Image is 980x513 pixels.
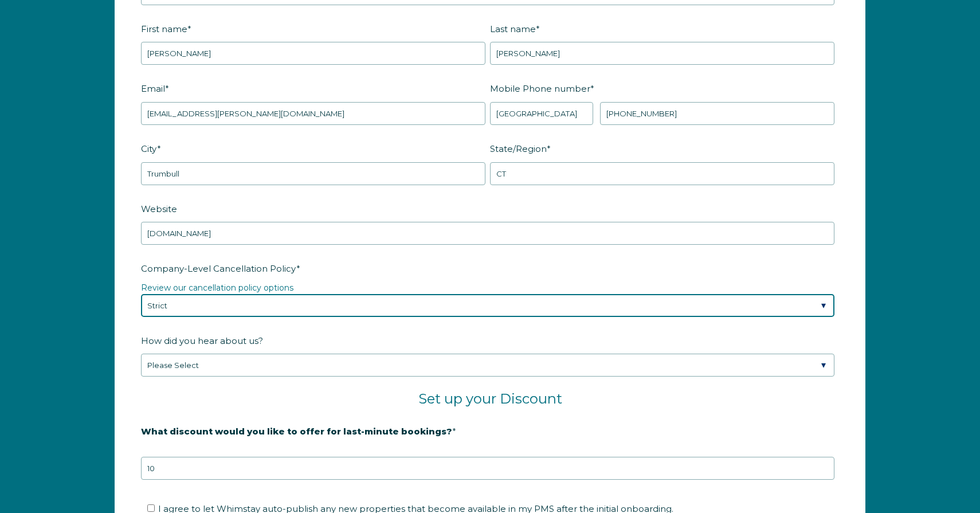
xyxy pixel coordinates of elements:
strong: What discount would you like to offer for last-minute bookings? [141,426,452,437]
span: Email [141,80,165,97]
span: Mobile Phone number [490,80,590,97]
a: Review our cancellation policy options [141,283,293,293]
span: First name [141,20,187,38]
span: Website [141,200,177,218]
strong: 20% is recommended, minimum of 10% [141,445,320,456]
input: I agree to let Whimstay auto-publish any new properties that become available in my PMS after the... [147,504,155,512]
span: Company-Level Cancellation Policy [141,260,296,277]
span: How did you hear about us? [141,332,263,350]
span: Set up your Discount [418,390,562,407]
span: Last name [490,20,536,38]
span: State/Region [490,140,547,158]
span: City [141,140,157,158]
